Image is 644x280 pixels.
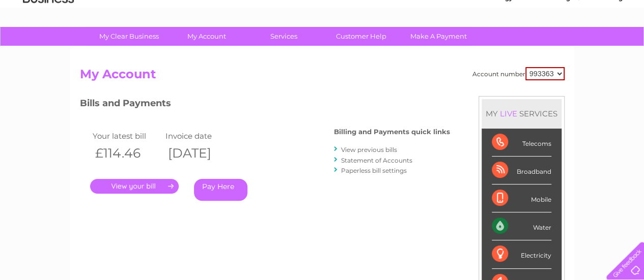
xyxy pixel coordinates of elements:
[610,43,634,51] a: Log out
[341,167,407,174] a: Paperless bill settings
[341,146,397,153] a: View previous bills
[22,26,74,57] img: logo.png
[465,43,484,51] a: Water
[163,143,236,164] th: [DATE]
[242,27,326,46] a: Services
[87,27,171,46] a: My Clear Business
[482,99,562,128] div: MY SERVICES
[576,43,601,51] a: Contact
[163,129,236,143] td: Invoice date
[490,43,513,51] a: Energy
[492,212,551,240] div: Water
[498,109,519,118] div: LIVE
[194,179,247,201] a: Pay Here
[334,128,450,136] h4: Billing and Payments quick links
[82,6,563,49] div: Clear Business is a trading name of Verastar Limited (registered in [GEOGRAPHIC_DATA] No. 3667643...
[492,157,551,184] div: Broadband
[90,129,163,143] td: Your latest bill
[452,5,522,18] a: 0333 014 3131
[80,96,450,114] h3: Bills and Payments
[492,184,551,212] div: Mobile
[319,27,403,46] a: Customer Help
[397,27,481,46] a: Make A Payment
[164,27,248,46] a: My Account
[90,179,179,194] a: .
[90,143,163,164] th: £114.46
[519,43,549,51] a: Telecoms
[492,129,551,157] div: Telecoms
[472,67,565,80] div: Account number
[492,240,551,268] div: Electricity
[80,67,565,86] h2: My Account
[341,157,412,164] a: Statement of Accounts
[555,43,570,51] a: Blog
